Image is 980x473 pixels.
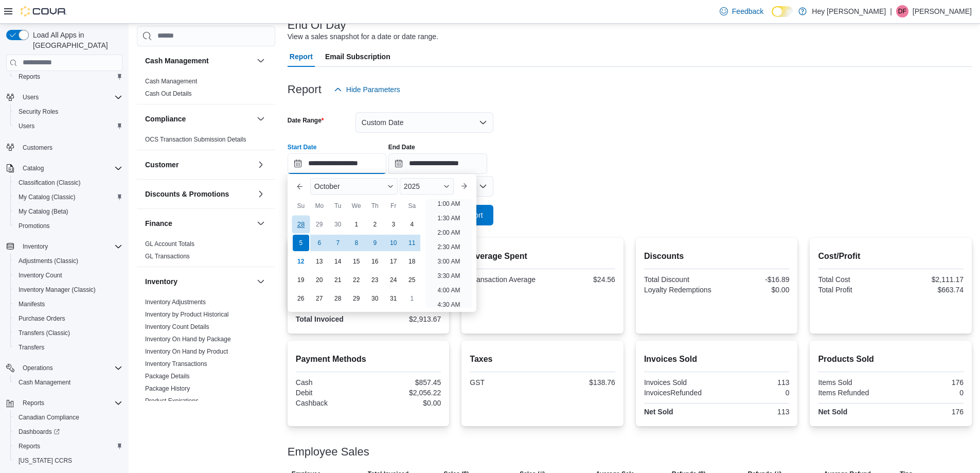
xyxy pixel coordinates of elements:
input: Press the down key to open a popover containing a calendar. [388,153,487,174]
div: day-20 [311,272,328,288]
a: Product Expirations [145,397,199,405]
li: 2:30 AM [433,241,464,253]
div: October, 2025 [292,215,421,308]
div: Total Profit [818,286,888,294]
button: Security Roles [10,104,127,119]
div: Transaction Average [470,275,540,284]
button: Adjustments (Classic) [10,254,127,268]
li: 4:00 AM [433,284,464,296]
div: 113 [719,408,789,416]
span: My Catalog (Beta) [14,205,122,218]
div: Su [293,198,309,214]
span: Operations [19,362,122,374]
div: day-31 [385,290,402,307]
div: Debit [296,389,366,397]
div: day-2 [367,216,383,233]
div: Button. Open the year selector. 2025 is currently selected. [400,178,454,195]
span: Reports [23,399,44,407]
li: 1:30 AM [433,212,464,224]
div: Invoices Sold [644,378,715,387]
span: Dashboards [14,426,122,438]
div: day-17 [385,253,402,270]
div: 0 [719,389,789,397]
div: Total Discount [644,275,715,284]
a: Transfers [14,341,48,354]
div: day-8 [348,235,365,251]
a: Promotions [14,220,54,232]
div: day-25 [404,272,420,288]
a: Customers [19,142,57,154]
label: Start Date [288,143,317,151]
a: Inventory Count Details [145,323,209,330]
div: Cash Management [137,75,275,104]
button: Purchase Orders [10,311,127,326]
span: 2025 [404,182,420,190]
span: Promotions [14,220,122,232]
div: day-1 [348,216,365,233]
div: day-5 [293,235,309,251]
a: Inventory On Hand by Package [145,336,231,343]
span: Inventory [23,242,48,251]
a: Inventory by Product Historical [145,311,229,318]
div: day-26 [293,290,309,307]
a: Security Roles [14,106,62,118]
span: Transfers (Classic) [14,327,122,339]
span: Adjustments (Classic) [19,257,78,265]
span: Inventory [19,240,122,253]
div: $2,913.67 [370,315,441,323]
button: Reports [10,69,127,84]
div: day-24 [385,272,402,288]
button: Operations [19,362,57,374]
div: day-30 [330,216,346,233]
a: GL Transactions [145,253,190,260]
div: InvoicesRefunded [644,389,715,397]
button: Reports [19,397,48,409]
span: Package Details [145,372,190,380]
span: Security Roles [14,106,122,118]
a: Cash Out Details [145,90,192,97]
button: Compliance [145,114,253,124]
button: Transfers [10,340,127,355]
span: Product Expirations [145,397,199,405]
button: Users [19,91,43,103]
a: Dashboards [14,426,64,438]
h3: Discounts & Promotions [145,189,229,199]
h2: Invoices Sold [644,353,790,365]
button: Custom Date [355,112,493,133]
h3: Report [288,83,322,96]
span: Inventory by Product Historical [145,310,229,319]
button: Compliance [255,113,267,125]
div: day-23 [367,272,383,288]
button: Catalog [19,162,48,174]
a: Adjustments (Classic) [14,255,82,267]
a: OCS Transaction Submission Details [145,136,246,143]
span: Dashboards [19,428,60,436]
h3: Finance [145,218,172,229]
span: Inventory Count [19,271,62,279]
input: Dark Mode [772,6,793,17]
div: day-7 [330,235,346,251]
div: day-28 [292,215,310,233]
p: [PERSON_NAME] [913,5,972,17]
div: Sa [404,198,420,214]
button: Finance [145,218,253,229]
a: Cash Management [14,376,75,389]
span: Reports [14,71,122,83]
button: Customer [145,160,253,170]
button: Customer [255,159,267,171]
h2: Cost/Profit [818,250,964,262]
a: Users [14,120,39,132]
div: $24.56 [545,275,615,284]
span: Reports [19,73,40,81]
span: Users [19,122,34,130]
button: Classification (Classic) [10,176,127,190]
span: Inventory Count [14,269,122,282]
button: Reports [10,439,127,453]
div: day-4 [404,216,420,233]
div: Tu [330,198,346,214]
div: day-1 [404,290,420,307]
button: Inventory [2,239,127,254]
button: [US_STATE] CCRS [10,453,127,468]
div: GST [470,378,540,387]
button: Canadian Compliance [10,410,127,425]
